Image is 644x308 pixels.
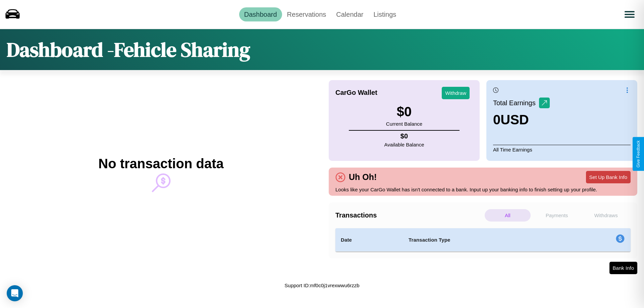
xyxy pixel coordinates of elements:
[384,140,424,149] p: Available Balance
[7,285,23,301] div: Open Intercom Messenger
[485,209,531,222] p: All
[586,171,631,183] button: Set Up Bank Info
[620,5,639,24] button: Open menu
[345,172,380,182] h4: Uh Oh!
[493,145,631,154] p: All Time Earnings
[335,211,483,219] h4: Transactions
[493,97,539,109] p: Total Earnings
[386,119,422,128] p: Current Balance
[583,209,629,222] p: Withdraws
[7,36,250,63] h1: Dashboard - Fehicle Sharing
[335,185,631,194] p: Looks like your CarGo Wallet has isn't connected to a bank. Input up your banking info to finish ...
[341,236,398,244] h4: Date
[386,104,422,119] h3: $ 0
[636,140,641,168] div: Give Feedback
[98,156,223,171] h2: No transaction data
[368,7,401,21] a: Listings
[384,132,424,140] h4: $ 0
[284,281,359,290] p: Support ID: mf0c0j1vrexwwu6rzzb
[239,7,282,21] a: Dashboard
[331,7,368,21] a: Calendar
[282,7,331,21] a: Reservations
[409,236,561,244] h4: Transaction Type
[442,87,470,99] button: Withdraw
[493,112,550,127] h3: 0 USD
[335,89,377,97] h4: CarGo Wallet
[609,262,637,274] button: Bank Info
[335,228,631,252] table: simple table
[534,209,580,222] p: Payments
